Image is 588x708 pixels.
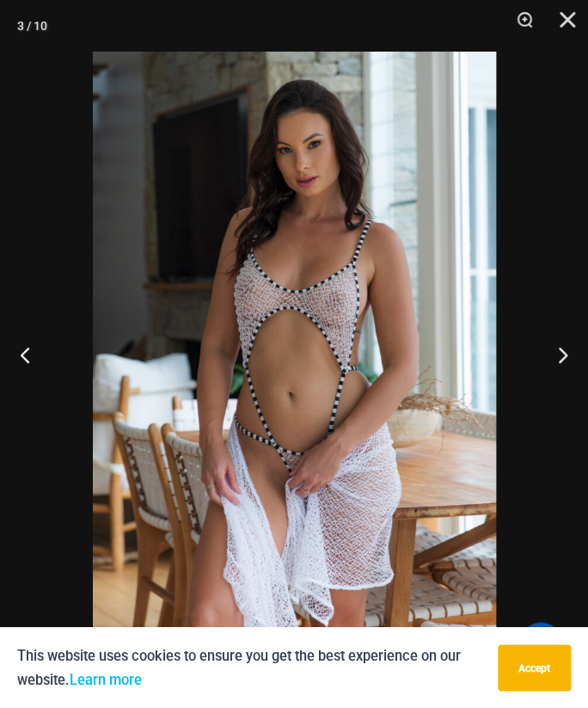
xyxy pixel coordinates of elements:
[17,644,485,691] p: This website uses cookies to ensure you get the best experience on our website.
[70,671,142,687] a: Learn more
[498,644,571,691] button: Accept
[524,311,588,397] button: Next
[93,52,496,656] img: Inferno Mesh Black White 8561 One Piece St Martin White 5996 Sarong 12
[17,13,47,39] div: 3 / 10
